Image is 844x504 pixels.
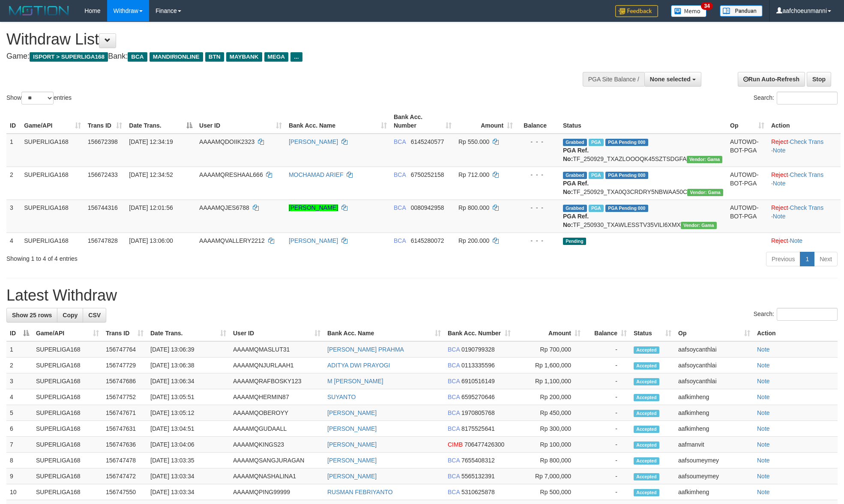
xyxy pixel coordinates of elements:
span: PGA Pending [605,139,648,146]
td: · · [768,200,841,233]
span: Copy 0113335596 to clipboard [461,362,495,369]
span: Pending [563,238,586,245]
span: [DATE] 12:34:19 [129,138,173,145]
td: · [768,233,841,248]
span: 156747828 [88,237,118,244]
span: CIMB [448,441,463,448]
span: CSV [88,312,101,319]
span: BCA [128,52,147,62]
td: aafkimheng [675,484,754,500]
a: Show 25 rows [6,308,57,322]
a: Reject [771,171,788,178]
a: [PERSON_NAME] [327,409,377,416]
span: Grabbed [563,139,587,146]
td: Rp 100,000 [514,437,584,453]
span: ISPORT > SUPERLIGA168 [30,52,108,62]
td: AAAAMQKINGS23 [230,437,324,453]
span: MAYBANK [226,52,262,62]
td: AAAAMQSANGJURAGAN [230,453,324,468]
td: 10 [6,484,33,500]
td: AUTOWD-BOT-PGA [727,167,768,200]
div: - - - [520,170,556,179]
td: Rp 1,600,000 [514,358,584,373]
td: aafkimheng [675,389,754,405]
span: BCA [448,457,460,464]
td: 156747764 [102,341,147,358]
td: 7 [6,437,33,453]
h1: Withdraw List [6,31,554,48]
span: Accepted [634,473,659,480]
a: Note [757,457,770,464]
span: AAAAMQJES6788 [199,204,249,211]
div: PGA Site Balance / [583,72,644,86]
span: Copy 8175525641 to clipboard [461,425,495,432]
td: aafsoycanthlai [675,373,754,389]
span: Grabbed [563,172,587,179]
span: ... [290,52,302,62]
span: Accepted [634,457,659,465]
th: Balance [516,109,560,134]
span: BCA [394,138,406,145]
span: [DATE] 13:06:00 [129,237,173,244]
span: PGA Pending [605,205,648,212]
span: Copy 6595270646 to clipboard [461,394,495,400]
a: Next [814,252,838,266]
h4: Game: Bank: [6,52,554,61]
th: Balance: activate to sort column ascending [584,325,630,341]
td: aafsoumeymey [675,468,754,484]
td: SUPERLIGA168 [33,453,102,468]
span: Copy 5565132391 to clipboard [461,473,495,480]
td: aafsoycanthlai [675,358,754,373]
a: Note [773,213,786,220]
a: Stop [807,72,831,86]
td: 156747631 [102,421,147,437]
td: Rp 1,100,000 [514,373,584,389]
th: Trans ID: activate to sort column ascending [84,109,126,134]
td: Rp 800,000 [514,453,584,468]
td: 5 [6,405,33,421]
td: AAAAMQNJURLAAH1 [230,358,324,373]
td: - [584,341,630,358]
td: - [584,358,630,373]
td: 3 [6,373,33,389]
td: Rp 7,000,000 [514,468,584,484]
td: [DATE] 13:03:34 [147,484,230,500]
td: - [584,468,630,484]
th: Date Trans.: activate to sort column ascending [147,325,230,341]
td: Rp 200,000 [514,389,584,405]
a: Previous [766,252,800,266]
th: Action [754,325,838,341]
span: Rp 550.000 [458,138,489,145]
a: [PERSON_NAME] [327,441,377,448]
span: Accepted [634,346,659,354]
a: Note [757,489,770,495]
td: AAAAMQOBEROYY [230,405,324,421]
td: [DATE] 13:05:12 [147,405,230,421]
span: BCA [394,171,406,178]
span: 34 [701,2,712,10]
th: Amount: activate to sort column ascending [514,325,584,341]
span: Accepted [634,362,659,370]
a: Run Auto-Refresh [738,72,805,86]
th: Bank Acc. Name: activate to sort column ascending [285,109,390,134]
div: Showing 1 to 4 of 4 entries [6,251,345,263]
td: 156747550 [102,484,147,500]
td: [DATE] 13:06:38 [147,358,230,373]
a: Reject [771,204,788,211]
span: BCA [448,489,460,495]
td: AAAAMQPING99999 [230,484,324,500]
span: None selected [650,76,691,83]
td: 156747686 [102,373,147,389]
a: [PERSON_NAME] [327,457,377,464]
td: 6 [6,421,33,437]
td: SUPERLIGA168 [33,405,102,421]
a: [PERSON_NAME] [327,425,377,432]
td: aafkimheng [675,421,754,437]
th: User ID: activate to sort column ascending [196,109,285,134]
td: SUPERLIGA168 [21,200,84,233]
span: Accepted [634,394,659,401]
td: TF_250929_TXA0Q3CRDRY5NBWAA50C [560,167,727,200]
a: Note [773,147,786,154]
td: SUPERLIGA168 [33,468,102,484]
td: [DATE] 13:04:06 [147,437,230,453]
